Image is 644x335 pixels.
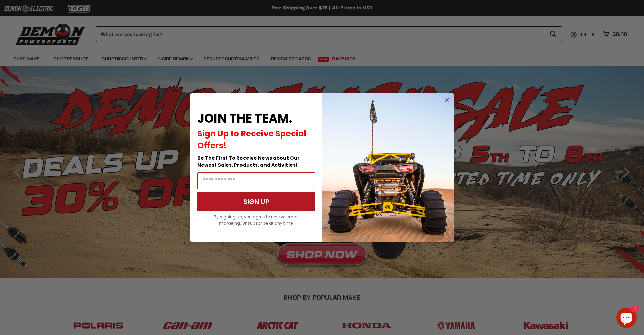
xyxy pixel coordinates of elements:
span: By signing up, you agree to receive email marketing. Unsubscribe at any time. [214,214,298,226]
img: a9095488-b6e7-41ba-879d-588abfab540b.jpeg [322,93,454,242]
input: Email Address [197,172,315,189]
span: Be The First To Receive News about Our Newest Sales, Products, and Activities! [197,155,300,169]
button: Close dialog [443,96,451,104]
inbox-online-store-chat: Shopify online store chat [614,308,639,330]
span: Sign Up to Receive Special Offers! [197,128,306,151]
span: JOIN THE TEAM. [197,110,292,127]
button: SIGN UP [197,192,315,211]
